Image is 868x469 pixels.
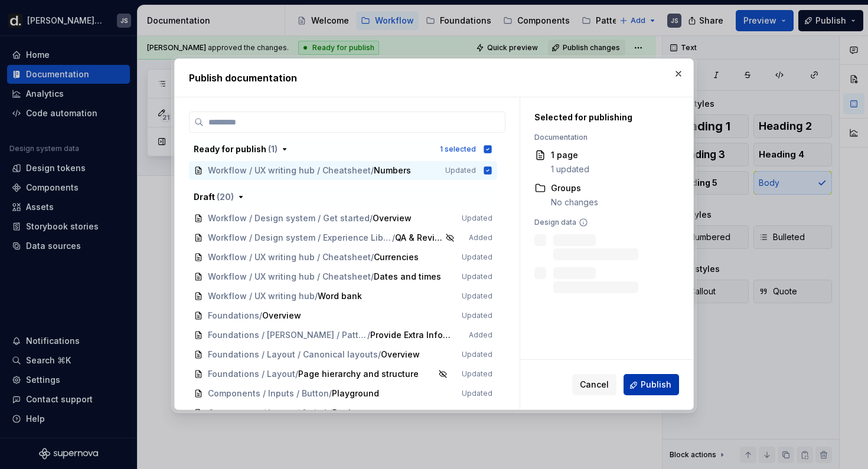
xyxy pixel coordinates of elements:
[534,218,673,227] div: Design data
[374,165,411,176] span: Numbers
[641,379,671,391] span: Publish
[534,111,673,123] div: Selected for publishing
[208,165,371,176] span: Workflow / UX writing hub / Cheatsheet
[189,188,497,206] button: Draft (20)
[534,133,673,142] div: Documentation
[551,196,598,208] div: No changes
[572,375,616,396] button: Cancel
[624,375,679,396] button: Publish
[268,144,278,154] span: ( 1 )
[445,166,476,175] span: Updated
[551,149,589,161] div: 1 page
[440,145,476,154] div: 1 selected
[194,143,278,155] div: Ready for publish
[551,163,589,175] div: 1 updated
[194,191,234,203] div: Draft
[371,165,374,176] span: /
[580,379,609,391] span: Cancel
[189,71,679,85] h2: Publish documentation
[551,182,598,194] div: Groups
[189,140,497,159] button: Ready for publish (1)1 selected
[217,192,234,202] span: ( 20 )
